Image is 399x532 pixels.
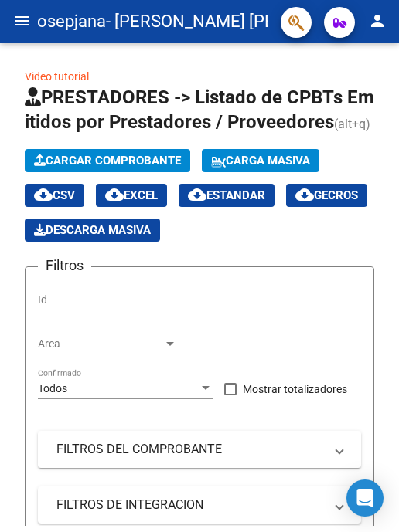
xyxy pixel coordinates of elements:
span: (alt+q) [334,117,370,131]
button: Descarga Masiva [25,219,160,242]
span: Carga Masiva [211,154,310,168]
h3: Filtros [38,255,91,276]
mat-panel-title: FILTROS DEL COMPROBANTE [56,441,324,458]
span: Cargar Comprobante [34,154,181,168]
mat-icon: cloud_download [34,185,53,204]
mat-icon: person [368,12,387,30]
span: Area [38,337,163,351]
button: Cargar Comprobante [25,149,190,172]
span: Estandar [188,188,265,202]
span: Descarga Masiva [34,223,151,237]
button: CSV [25,184,84,207]
mat-expansion-panel-header: FILTROS DE INTEGRACION [38,486,361,524]
button: Estandar [179,184,275,207]
div: Open Intercom Messenger [346,479,384,517]
mat-icon: cloud_download [295,185,314,204]
mat-icon: menu [12,12,31,30]
span: PRESTADORES -> Listado de CPBTs Emitidos por Prestadores / Proveedores [25,86,374,133]
span: Todos [38,382,67,395]
mat-icon: cloud_download [105,185,124,204]
span: Mostrar totalizadores [243,380,347,398]
a: Video tutorial [25,70,89,83]
span: - [PERSON_NAME] [PERSON_NAME] [106,5,380,39]
span: Gecros [295,188,358,202]
span: CSV [34,188,75,202]
app-download-masive: Descarga masiva de comprobantes (adjuntos) [25,219,160,242]
button: EXCEL [96,184,167,207]
button: Carga Masiva [202,149,319,172]
span: EXCEL [105,188,158,202]
button: Gecros [286,184,367,207]
span: osepjana [37,5,106,39]
mat-panel-title: FILTROS DE INTEGRACION [56,496,324,513]
mat-expansion-panel-header: FILTROS DEL COMPROBANTE [38,431,361,468]
mat-icon: cloud_download [188,185,206,204]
